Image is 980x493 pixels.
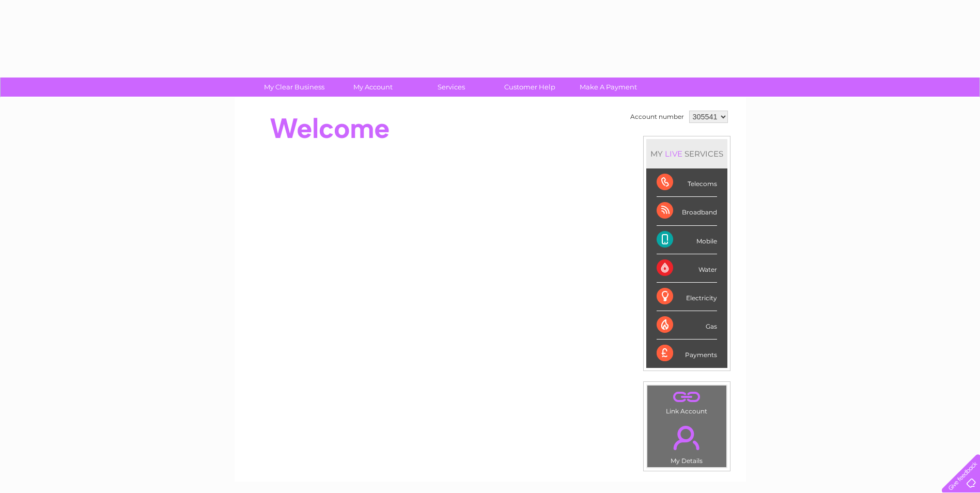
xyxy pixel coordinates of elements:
div: Broadband [657,197,717,225]
a: . [650,388,724,406]
a: Services [409,78,494,97]
div: MY SERVICES [646,139,727,168]
div: Mobile [657,226,717,254]
a: My Clear Business [252,78,337,97]
a: Make A Payment [566,78,651,97]
div: LIVE [663,149,685,159]
div: Gas [657,311,717,340]
div: Telecoms [657,168,717,197]
td: Link Account [647,385,727,418]
a: . [650,420,724,456]
td: Account number [628,108,687,126]
div: Payments [657,340,717,367]
div: Water [657,254,717,283]
a: My Account [330,78,415,97]
a: Customer Help [487,78,572,97]
div: Electricity [657,283,717,311]
td: My Details [647,417,727,468]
